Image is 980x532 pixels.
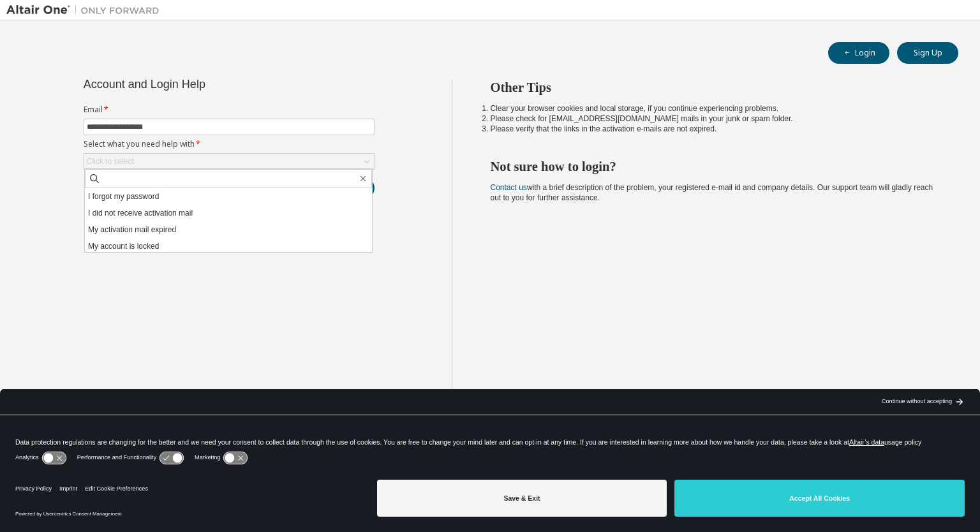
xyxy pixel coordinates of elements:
li: I forgot my password [85,188,372,205]
label: Email [84,105,375,115]
div: Account and Login Help [84,79,316,89]
h2: Not sure how to login? [491,158,936,175]
label: Select what you need help with [84,139,375,149]
button: Sign Up [897,42,958,64]
img: Altair One [6,4,166,17]
li: Please verify that the links in the activation e-mails are not expired. [491,124,936,134]
div: Click to select [87,156,134,166]
li: Please check for [EMAIL_ADDRESS][DOMAIN_NAME] mails in your junk or spam folder. [491,114,936,124]
span: with a brief description of the problem, your registered e-mail id and company details. Our suppo... [491,183,933,202]
a: Contact us [491,183,527,192]
button: Login [828,42,889,64]
li: Clear your browser cookies and local storage, if you continue experiencing problems. [491,103,936,114]
div: Click to select [84,154,374,169]
h2: Other Tips [491,79,936,96]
